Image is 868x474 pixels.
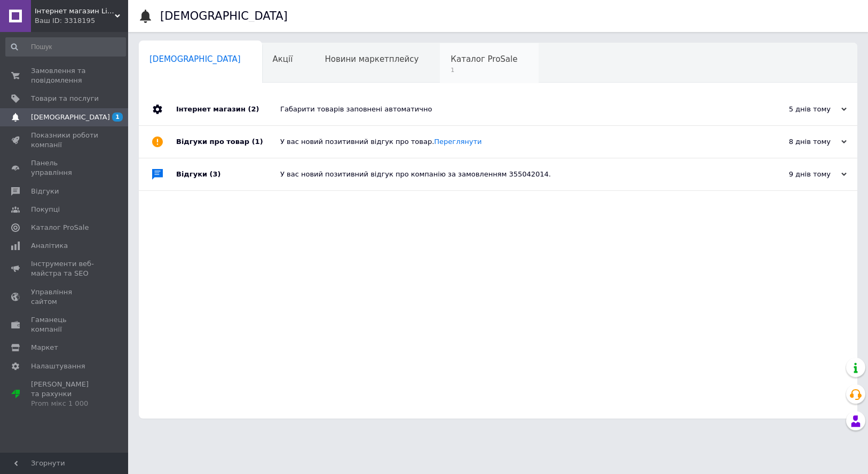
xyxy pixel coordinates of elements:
[31,205,60,214] span: Покупці
[325,54,419,64] span: Новини маркетплейсу
[176,126,280,158] div: Відгуки про товар
[280,137,740,147] div: У вас новий позитивний відгук про товар.
[176,93,280,125] div: Інтернет магазин
[31,158,99,178] span: Панель управління
[31,259,99,278] span: Інструменти веб-майстра та SEO
[252,138,263,146] span: (1)
[31,113,110,122] span: [DEMOGRAPHIC_DATA]
[31,241,68,251] span: Аналітика
[273,54,293,64] span: Акції
[35,6,115,16] span: Інтернет магазин LineShop
[31,315,99,334] span: Гаманець компанії
[160,10,288,22] h1: [DEMOGRAPHIC_DATA]
[451,66,517,74] span: 1
[740,170,847,179] div: 9 днів тому
[31,131,99,150] span: Показники роботи компанії
[5,37,126,57] input: Пошук
[434,138,482,146] a: Переглянути
[31,187,59,196] span: Відгуки
[740,105,847,114] div: 5 днів тому
[31,361,85,371] span: Налаштування
[176,158,280,190] div: Відгуки
[31,223,89,232] span: Каталог ProSale
[740,137,847,147] div: 8 днів тому
[112,113,123,122] span: 1
[31,343,58,352] span: Маркет
[280,170,740,179] div: У вас новий позитивний відгук про компанію за замовленням 355042014.
[31,287,99,307] span: Управління сайтом
[248,105,259,113] span: (2)
[31,380,99,409] span: [PERSON_NAME] та рахунки
[31,94,99,103] span: Товари та послуги
[451,54,517,64] span: Каталог ProSale
[210,170,221,178] span: (3)
[35,16,128,26] div: Ваш ID: 3318195
[280,105,740,114] div: Габарити товарів заповнені автоматично
[31,399,99,408] div: Prom мікс 1 000
[31,66,99,85] span: Замовлення та повідомлення
[149,54,241,64] span: [DEMOGRAPHIC_DATA]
